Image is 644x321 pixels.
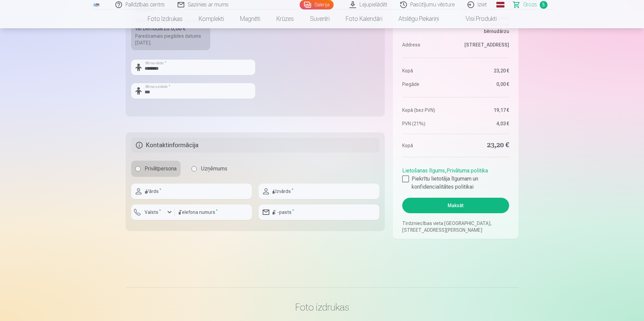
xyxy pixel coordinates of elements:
label: Privātpersona [131,161,181,177]
a: Atslēgu piekariņi [390,9,447,28]
div: , [402,164,509,191]
a: Lietošanas līgums [402,167,445,174]
dt: Kopā [402,67,452,74]
label: Valsts [142,209,164,216]
input: Privātpersona [135,166,141,171]
span: Grozs [523,1,537,9]
dt: Kopā (bez PVN) [402,107,452,114]
dt: Kopā [402,141,452,150]
dt: PVN (21%) [402,120,452,127]
dd: 23,20 € [459,141,509,150]
a: Foto izdrukas [140,9,191,28]
button: Maksāt [402,198,509,213]
h3: Foto izdrukas [131,301,513,313]
span: 5 [540,1,547,9]
img: /fa1 [93,3,100,7]
a: Komplekti [191,9,232,28]
label: Piekrītu lietotāja līgumam un konfidencialitātes politikai [402,175,509,191]
a: Foto kalendāri [338,9,390,28]
dd: 23,20 € [459,67,509,74]
button: Valsts* [131,204,175,220]
dd: 0,00 € [459,81,509,88]
a: Privātuma politika [447,167,488,174]
b: 0,00 € [171,25,186,32]
a: Krūzes [268,9,302,28]
a: Magnēti [232,9,268,28]
p: Tirdzniecības vieta [GEOGRAPHIC_DATA], [STREET_ADDRESS][PERSON_NAME] [402,220,509,233]
div: Paredzamais piegādes datums [DATE]. [135,33,206,46]
a: Visi produkti [447,9,505,28]
h5: Kontaktinformācija [131,138,380,153]
a: Suvenīri [302,9,338,28]
dt: Piegāde [402,81,452,88]
dd: [STREET_ADDRESS] [459,41,509,48]
dd: 19,17 € [459,107,509,114]
input: Uzņēmums [191,166,197,171]
dt: Address [402,41,452,48]
dd: 4,03 € [459,120,509,127]
label: Uzņēmums [187,161,231,177]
